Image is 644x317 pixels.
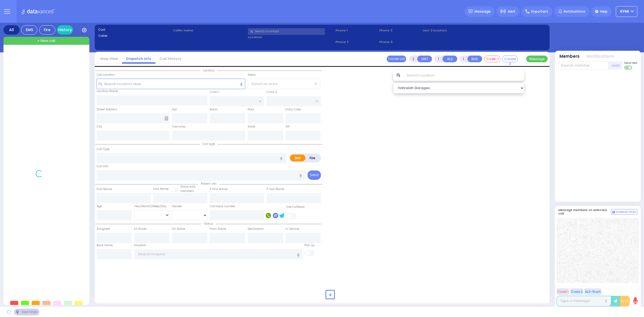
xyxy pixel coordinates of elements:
[98,27,171,32] label: Cad:
[558,61,609,70] input: Search member
[155,56,185,61] a: Call History
[210,227,226,231] label: From Scene
[153,187,169,191] label: Last Name
[248,73,256,77] label: Areas
[467,56,482,62] button: BUS
[210,187,228,191] label: P First Name
[200,142,218,146] span: Call type
[600,9,608,14] span: Help
[484,56,500,62] button: Code-1
[584,288,602,295] button: ALS-Rush
[172,125,185,129] label: Township
[134,243,146,247] label: Hospital
[423,28,484,33] label: Last 3 location
[559,53,580,60] button: Members
[97,107,117,112] label: Street Address
[502,56,518,62] button: Covered
[3,25,20,35] div: All
[97,243,113,247] label: Back Home
[616,210,636,214] span: Internal Chat
[474,9,491,14] span: Message
[97,73,115,77] label: Call Location
[97,187,112,191] label: First Name
[210,107,218,112] label: Room
[266,90,277,94] label: Cross 2
[248,35,334,39] label: Location
[198,182,219,186] span: Patient info
[305,155,320,161] label: Fire
[173,28,246,33] label: Caller name
[248,28,325,35] input: Search a contact
[624,61,637,65] span: Send text
[531,9,548,14] span: Important
[14,309,39,315] div: See map
[266,187,284,191] label: P Last Name
[37,38,55,43] span: + New call
[335,28,377,33] span: Phone 1
[387,56,406,62] button: Transfer call
[97,164,108,169] label: Call Info
[200,68,217,72] span: Location
[97,89,118,93] label: Location Name
[97,227,110,231] label: Assigned
[290,155,306,161] label: EMS
[286,107,301,112] label: Entry Code
[248,125,255,129] label: State
[134,249,302,259] input: Search hospital
[612,211,615,214] img: comment-alt.png
[417,56,432,62] button: UNIT
[587,53,614,60] button: Notifications
[526,56,548,62] button: Message
[251,81,277,87] span: Select an area
[379,28,421,33] span: Phone 3
[201,222,216,226] span: Status
[469,9,473,13] img: message.svg
[564,9,585,14] span: Notifications
[172,204,182,209] label: Gender
[248,107,254,112] label: Floor
[96,56,122,61] a: Map View
[286,125,290,129] label: ZIP
[172,107,177,112] label: Apt
[57,25,73,35] a: History
[403,70,524,81] input: Search location
[304,243,314,247] label: Pick up
[164,116,168,121] span: Other building occupants
[98,34,171,38] label: Caller:
[286,227,299,231] label: In Service
[620,9,629,14] span: ky68
[134,227,147,231] label: En Route
[210,90,219,94] label: Cross 1
[180,189,194,193] span: members
[21,25,37,35] div: EMS
[624,65,633,70] label: Turn off text
[308,170,321,180] button: Send
[122,56,155,61] a: Dispatch info
[570,288,583,295] button: Code 2
[611,209,637,215] button: Internal Chat
[335,40,377,44] span: Phone 2
[172,227,185,231] label: On Scene
[134,204,170,209] div: Year/Month/Week/Day
[558,208,611,215] h5: Message members on selected call
[379,40,421,44] span: Phone 4
[180,185,196,189] small: Share with
[286,205,305,209] label: Use Callback
[97,125,102,129] label: City
[248,227,264,231] label: Destination
[508,9,515,14] span: Alert
[557,288,569,295] button: Code 1
[97,204,102,209] label: Age
[97,79,245,89] input: Search location here
[442,56,457,62] button: ALS
[210,204,235,209] label: Call back number
[616,6,637,17] button: ky68
[39,25,55,35] div: Fire
[97,147,109,151] label: Call Type
[21,8,57,15] img: Logo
